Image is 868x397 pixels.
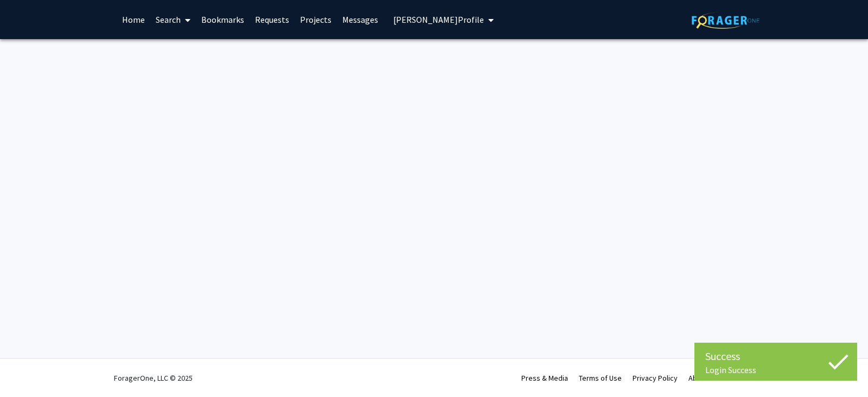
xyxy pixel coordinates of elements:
[117,1,150,39] a: Home
[196,1,250,39] a: Bookmarks
[250,1,295,39] a: Requests
[393,14,484,25] span: [PERSON_NAME] Profile
[150,1,196,39] a: Search
[521,373,568,383] a: Press & Media
[337,1,384,39] a: Messages
[114,359,193,397] div: ForagerOne, LLC © 2025
[705,364,846,375] div: Login Success
[688,373,708,383] a: About
[633,373,678,383] a: Privacy Policy
[692,12,759,29] img: ForagerOne Logo
[295,1,337,39] a: Projects
[705,348,846,364] div: Success
[579,373,622,383] a: Terms of Use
